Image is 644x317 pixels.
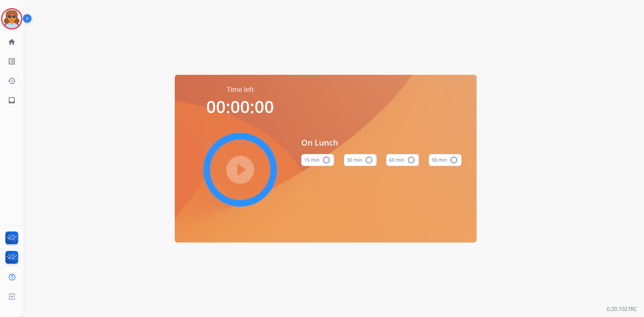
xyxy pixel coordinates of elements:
mat-icon: radio_button_unchecked [365,156,373,164]
mat-icon: radio_button_unchecked [407,156,415,164]
p: 0.20.1027RC [607,305,637,313]
mat-icon: list_alt [8,57,16,65]
span: 00:00:00 [206,95,274,118]
mat-icon: history [8,77,16,85]
mat-icon: radio_button_unchecked [322,156,330,164]
mat-icon: radio_button_unchecked [450,156,458,164]
mat-icon: home [8,38,16,46]
button: 90 min [429,154,462,166]
span: Time left [227,85,254,94]
span: On Lunch [301,137,462,149]
button: 60 min [386,154,419,166]
mat-icon: inbox [8,96,16,104]
img: avatar [2,9,21,28]
button: 15 min [301,154,334,166]
button: 30 min [344,154,377,166]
